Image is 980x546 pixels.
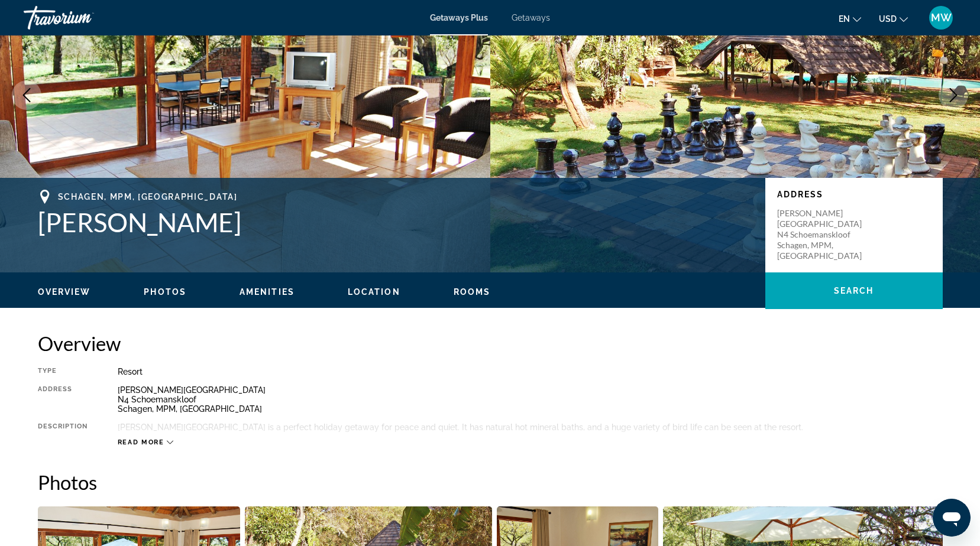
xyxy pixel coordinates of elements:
[38,367,88,376] div: Type
[777,208,872,261] p: [PERSON_NAME][GEOGRAPHIC_DATA] N4 Schoemanskloof Schagen, MPM, [GEOGRAPHIC_DATA]
[454,287,491,297] button: Rooms
[38,287,91,297] button: Overview
[38,422,88,432] div: Description
[144,287,186,297] span: Photos
[777,190,931,199] p: Address
[931,12,952,24] span: MW
[24,2,142,33] a: Travorium
[834,286,874,295] span: Search
[144,287,186,297] button: Photos
[926,5,956,30] button: User Menu
[118,438,164,446] span: Read more
[118,385,943,414] div: [PERSON_NAME][GEOGRAPHIC_DATA] N4 Schoemanskloof Schagen, MPM, [GEOGRAPHIC_DATA]
[933,499,971,537] iframe: Button to launch messaging window
[12,80,41,110] button: Previous image
[38,470,943,494] h2: Photos
[38,287,91,297] span: Overview
[348,287,400,297] button: Location
[58,192,238,201] span: Schagen, MPM, [GEOGRAPHIC_DATA]
[240,287,295,297] button: Amenities
[38,331,943,355] h2: Overview
[348,287,400,297] span: Location
[939,80,968,110] button: Next image
[839,10,861,27] button: Change language
[38,207,753,238] h1: [PERSON_NAME]
[240,287,295,297] span: Amenities
[765,272,943,309] button: Search
[839,14,850,24] span: en
[879,14,897,24] span: USD
[512,13,550,22] a: Getaways
[430,13,488,22] a: Getaways Plus
[879,10,908,27] button: Change currency
[118,367,943,376] div: Resort
[118,438,174,447] button: Read more
[38,385,88,414] div: Address
[454,287,491,297] span: Rooms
